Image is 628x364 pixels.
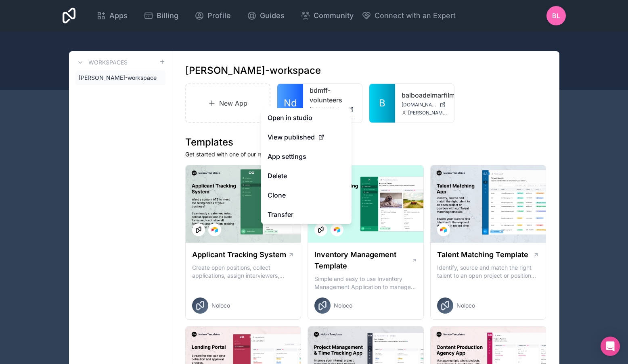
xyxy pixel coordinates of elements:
a: App settings [261,147,352,166]
span: Noloco [334,302,352,310]
span: Apps [109,10,128,21]
span: View published [268,132,315,142]
a: B [369,84,395,123]
a: Nd [277,84,303,123]
span: [PERSON_NAME][EMAIL_ADDRESS][DOMAIN_NAME] [408,110,448,116]
span: [PERSON_NAME]-workspace [79,74,157,82]
span: Nd [284,97,297,110]
button: Delete [261,166,352,185]
a: Billing [137,7,185,25]
a: bdmff-volunteers [310,85,356,105]
span: [DOMAIN_NAME] [402,102,436,108]
a: balboadelmarfilmfestival [402,90,448,100]
span: Billing [157,10,178,21]
a: [PERSON_NAME]-workspace [75,71,165,85]
p: Simple and easy to use Inventory Management Application to manage your stock, orders and Manufact... [314,275,417,291]
h1: Templates [185,136,546,149]
a: [DOMAIN_NAME] [310,106,356,113]
h1: Applicant Tracking System [192,249,286,260]
span: BL [552,11,560,21]
a: Open in studio [261,108,352,127]
a: [DOMAIN_NAME] [402,102,448,108]
a: Clone [261,185,352,205]
a: Apps [90,7,134,25]
span: [DOMAIN_NAME] [310,106,344,113]
a: View published [261,127,352,147]
p: Get started with one of our ready-made templates [185,150,546,158]
a: Community [294,7,360,25]
a: Profile [188,7,237,25]
span: Profile [207,10,231,21]
img: Airtable Logo [211,227,218,233]
a: New App [185,83,271,123]
span: Guides [260,10,285,21]
a: Guides [241,7,291,25]
h3: Workspaces [88,58,128,67]
p: Create open positions, collect applications, assign interviewers, centralise candidate feedback a... [192,264,295,280]
span: B [379,97,385,110]
span: Community [314,10,354,21]
p: Identify, source and match the right talent to an open project or position with our Talent Matchi... [437,264,540,280]
h1: [PERSON_NAME]-workspace [185,64,321,77]
h1: Inventory Management Template [314,249,411,272]
a: Workspaces [75,58,128,67]
span: Noloco [211,302,230,310]
span: Noloco [456,302,475,310]
div: Open Intercom Messenger [601,337,620,356]
img: Airtable Logo [440,227,447,233]
a: Transfer [261,205,352,224]
img: Airtable Logo [334,227,340,233]
span: Connect with an Expert [375,10,456,21]
button: Connect with an Expert [362,10,456,21]
h1: Talent Matching Template [437,249,528,260]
